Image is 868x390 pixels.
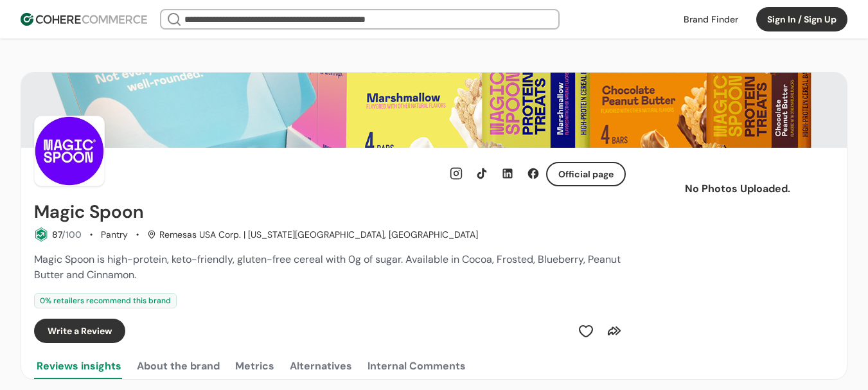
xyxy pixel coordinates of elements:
[34,293,177,308] div: 0 % retailers recommend this brand
[546,162,626,186] button: Official page
[21,73,847,148] img: Brand cover image
[62,229,82,240] span: /100
[34,253,621,281] span: Magic Spoon is high-protein, keto-friendly, gluten-free cereal with 0g of sugar. Available in Coc...
[147,228,478,242] div: Remesas USA Corp. | [US_STATE][GEOGRAPHIC_DATA], [GEOGRAPHIC_DATA]
[662,181,813,197] p: No Photos Uploaded.
[34,353,124,379] button: Reviews insights
[34,202,143,222] h2: Magic Spoon
[34,319,125,343] button: Write a Review
[368,359,466,374] div: Internal Comments
[233,353,277,379] button: Metrics
[756,7,847,31] button: Sign In / Sign Up
[52,229,62,240] span: 87
[21,13,147,26] img: Cohere Logo
[101,228,128,242] div: Pantry
[287,353,355,379] button: Alternatives
[34,116,105,186] img: Brand Photo
[134,353,222,379] button: About the brand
